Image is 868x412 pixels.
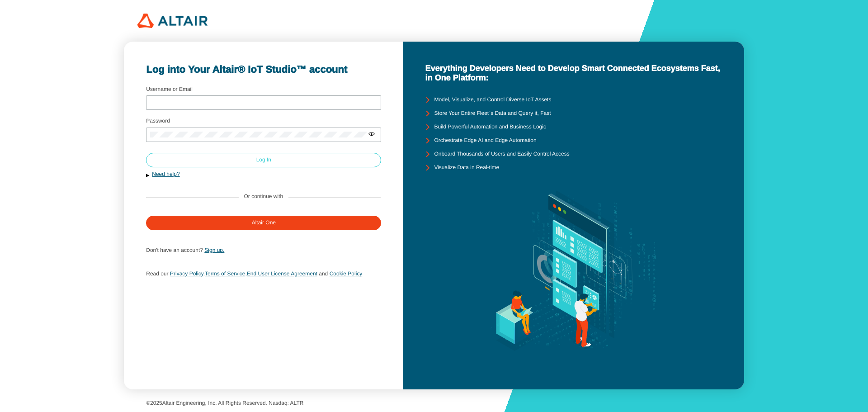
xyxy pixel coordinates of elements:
[137,14,208,28] img: 320px-Altair_logo.png
[150,400,162,406] span: 2025
[146,64,381,75] unity-typography: Log into Your Altair® IoT Studio™ account
[205,270,245,277] a: Terms of Service
[146,270,168,277] span: Read our
[146,247,203,253] span: Don't have an account?
[146,118,170,124] label: Password
[146,86,193,92] label: Username or Email
[434,97,551,103] unity-typography: Model, Visualize, and Control Diverse IoT Assets
[434,110,551,117] unity-typography: Store Your Entire Fleet`s Data and Query it, Fast
[425,64,722,82] unity-typography: Everything Developers Need to Develop Smart Connected Ecosystems Fast, in One Platform:
[152,171,179,177] a: Need help?
[146,400,722,407] p: © Altair Engineering, Inc. All Rights Reserved. Nasdaq: ALTR
[477,175,670,367] img: background.svg
[434,165,499,171] unity-typography: Visualize Data in Real-time
[319,270,328,277] span: and
[434,124,546,130] unity-typography: Build Powerful Automation and Business Logic
[204,247,224,253] a: Sign up.
[330,270,363,277] a: Cookie Policy
[146,171,381,179] button: Need help?
[170,270,203,277] a: Privacy Policy
[247,270,317,277] a: End User License Agreement
[146,268,381,279] p: , ,
[434,137,536,144] unity-typography: Orchestrate Edge AI and Edge Automation
[244,194,283,200] label: Or continue with
[434,151,569,157] unity-typography: Onboard Thousands of Users and Easily Control Access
